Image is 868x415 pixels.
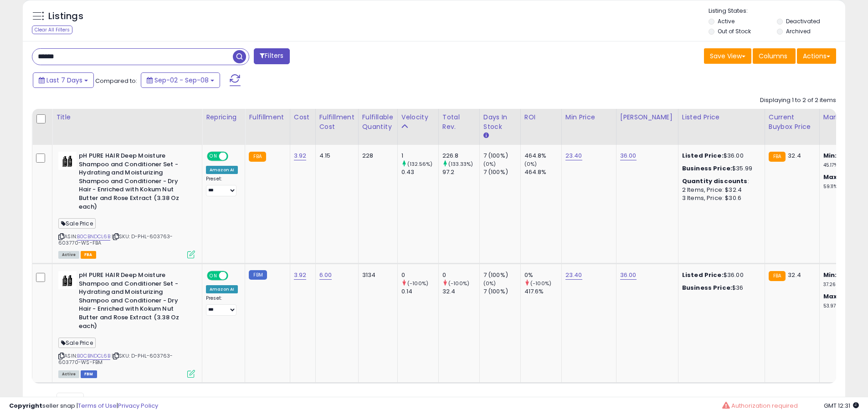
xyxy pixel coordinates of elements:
small: (-100%) [407,280,428,287]
div: 1 [401,152,438,160]
div: 464.8% [524,168,561,176]
button: Columns [753,48,796,64]
div: 32.4 [442,287,479,296]
b: Business Price: [682,283,732,292]
div: $36.00 [682,271,758,279]
div: Fulfillment [249,113,286,122]
div: 3134 [362,271,390,279]
button: Last 7 Days [33,72,94,88]
div: Fulfillable Quantity [362,113,394,132]
div: Preset: [206,176,238,196]
a: Privacy Policy [118,401,158,410]
a: Terms of Use [78,401,117,410]
b: Min: [823,151,837,160]
b: pH PURE HAIR Deep Moisture Shampoo and Conditioner Set - Hydrating and Moisturizing Shampoo and C... [79,152,190,213]
span: Sep-02 - Sep-08 [154,76,209,85]
div: 7 (100%) [483,287,520,296]
span: Sale Price [58,218,96,229]
span: All listings currently available for purchase on Amazon [58,251,79,259]
div: 7 (100%) [483,168,520,176]
span: OFF [227,272,241,280]
div: ASIN: [58,152,195,257]
span: Compared to: [95,77,137,85]
small: (-100%) [448,280,469,287]
span: Sale Price [58,338,96,348]
div: $36.00 [682,152,758,160]
button: Sep-02 - Sep-08 [141,72,220,88]
div: Current Buybox Price [769,113,816,132]
div: Preset: [206,295,238,316]
a: 36.00 [620,271,637,280]
div: $36 [682,284,758,292]
b: Max: [823,292,839,301]
a: 6.00 [319,271,332,280]
label: Archived [786,27,811,35]
small: (0%) [483,160,496,168]
div: $35.99 [682,164,758,173]
a: 3.92 [294,151,307,160]
button: Filters [254,48,289,64]
strong: Copyright [9,401,42,410]
span: Show: entries [39,395,104,404]
a: B0CBNDCL6B [77,352,110,360]
div: Min Price [565,113,612,122]
span: FBA [81,251,96,259]
small: (-100%) [530,280,551,287]
small: FBA [769,271,786,281]
a: 3.92 [294,271,307,280]
b: Business Price: [682,164,732,173]
div: Repricing [206,113,241,122]
a: 23.40 [565,271,582,280]
div: Cost [294,113,312,122]
b: Listed Price: [682,271,724,279]
span: FBM [81,370,97,378]
span: 2025-09-16 12:31 GMT [824,401,859,410]
img: 318pcdkf07L._SL40_.jpg [58,152,77,170]
div: Amazon AI [206,285,238,293]
small: FBM [249,270,267,280]
a: B0CBNDCL6B [77,233,110,241]
span: ON [208,272,219,280]
div: 4.15 [319,152,351,160]
div: 7 (100%) [483,152,520,160]
div: ASIN: [58,271,195,377]
span: ON [208,153,219,160]
div: 0 [442,271,479,279]
small: (133.33%) [448,160,473,168]
div: : [682,177,758,185]
div: 97.2 [442,168,479,176]
label: Deactivated [786,17,820,25]
span: All listings currently available for purchase on Amazon [58,370,79,378]
div: [PERSON_NAME] [620,113,674,122]
div: Total Rev. [442,113,476,132]
div: Fulfillment Cost [319,113,354,132]
small: FBA [769,152,786,162]
div: seller snap | | [9,402,158,410]
div: Amazon AI [206,166,238,174]
b: Listed Price: [682,151,724,160]
div: Title [56,113,198,122]
div: 464.8% [524,152,561,160]
button: Save View [704,48,751,64]
label: Out of Stock [718,27,751,35]
b: Min: [823,271,837,279]
span: 32.4 [788,151,801,160]
div: 0.14 [401,287,438,296]
div: 0.43 [401,168,438,176]
small: (0%) [483,280,496,287]
span: | SKU: D-PHL-603763-603770-WS-FBA [58,233,173,246]
div: 0 [401,271,438,279]
div: Velocity [401,113,435,122]
span: OFF [227,153,241,160]
span: 32.4 [788,271,801,279]
small: Days In Stock. [483,132,489,140]
img: 318pcdkf07L._SL40_.jpg [58,271,77,289]
b: pH PURE HAIR Deep Moisture Shampoo and Conditioner Set - Hydrating and Moisturizing Shampoo and C... [79,271,190,333]
a: 23.40 [565,151,582,160]
button: Actions [797,48,836,64]
a: 36.00 [620,151,637,160]
div: 0% [524,271,561,279]
div: 7 (100%) [483,271,520,279]
small: (0%) [524,160,537,168]
p: Listing States: [709,7,845,15]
